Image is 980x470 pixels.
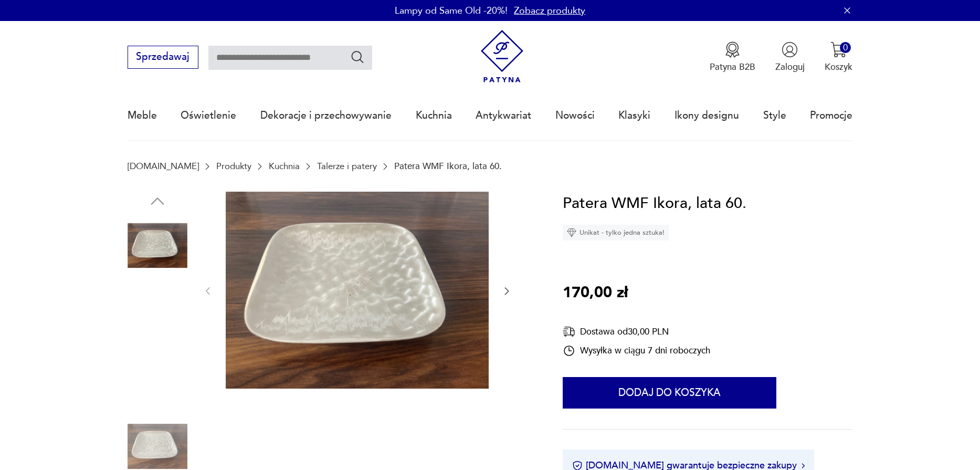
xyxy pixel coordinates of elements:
img: Ikona strzałki w prawo [802,463,805,468]
p: Patera WMF Ikora, lata 60. [394,161,502,171]
h1: Patera WMF Ikora, lata 60. [563,192,746,216]
img: Zdjęcie produktu Patera WMF Ikora, lata 60. [226,192,489,389]
div: Wysyłka w ciągu 7 dni roboczych [563,344,710,357]
a: Sprzedawaj [128,54,198,62]
a: Meble [128,91,157,140]
a: Talerze i patery [317,161,377,171]
a: Zobacz produkty [514,4,585,17]
button: Szukaj [350,49,365,65]
img: Zdjęcie produktu Patera WMF Ikora, lata 60. [128,216,187,276]
a: Ikona medaluPatyna B2B [710,41,755,73]
img: Zdjęcie produktu Patera WMF Ikora, lata 60. [128,350,187,410]
button: Sprzedawaj [128,46,198,69]
a: Nowości [555,91,595,140]
div: Dostawa od 30,00 PLN [563,325,710,338]
a: Dekoracje i przechowywanie [260,91,392,140]
img: Zdjęcie produktu Patera WMF Ikora, lata 60. [128,283,187,342]
p: 170,00 zł [563,281,628,305]
a: Antykwariat [476,91,531,140]
p: Patyna B2B [710,61,755,73]
img: Ikonka użytkownika [782,41,798,58]
button: Zaloguj [775,41,805,73]
a: Kuchnia [269,161,300,171]
div: Unikat - tylko jedna sztuka! [563,225,669,241]
button: Patyna B2B [710,41,755,73]
a: Klasyki [618,91,650,140]
a: Style [763,91,786,140]
a: Produkty [216,161,251,171]
a: Oświetlenie [181,91,236,140]
p: Zaloguj [775,61,805,73]
img: Ikona koszyka [830,41,847,58]
button: 0Koszyk [825,41,852,73]
p: Lampy od Same Old -20%! [395,4,508,17]
a: Ikony designu [675,91,739,140]
a: [DOMAIN_NAME] [128,161,199,171]
div: 0 [840,42,851,53]
a: Promocje [810,91,852,140]
img: Ikona medalu [724,41,741,58]
a: Kuchnia [416,91,452,140]
p: Koszyk [825,61,852,73]
img: Patyna - sklep z meblami i dekoracjami vintage [476,30,529,83]
img: Ikona dostawy [563,325,575,338]
img: Ikona diamentu [567,228,576,237]
button: Dodaj do koszyka [563,377,776,409]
